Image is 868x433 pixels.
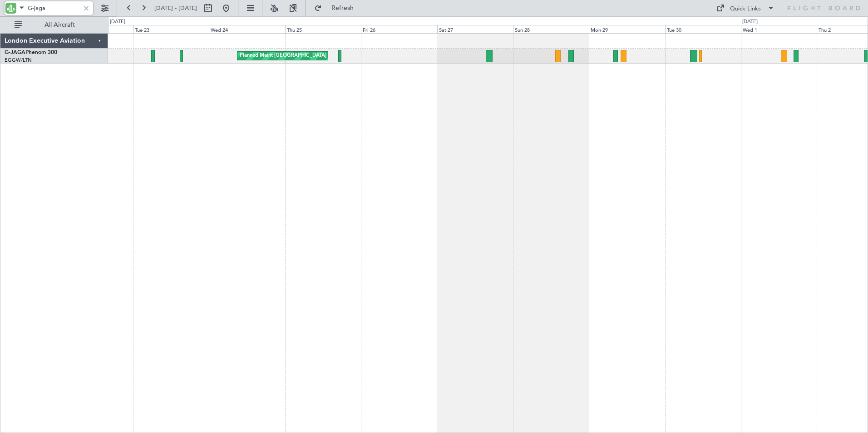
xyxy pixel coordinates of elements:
div: Sun 28 [513,25,589,33]
div: [DATE] [742,18,758,26]
div: Tue 30 [665,25,741,33]
div: Mon 29 [589,25,665,33]
a: G-JAGAPhenom 300 [5,50,57,55]
button: All Aircraft [10,18,99,32]
div: Fri 26 [361,25,437,33]
div: Tue 23 [133,25,209,33]
div: Wed 1 [741,25,817,33]
span: G-JAGA [5,50,25,55]
span: Refresh [324,5,362,11]
button: Refresh [310,1,365,15]
div: Planned Maint [GEOGRAPHIC_DATA] ([GEOGRAPHIC_DATA]) [240,49,383,63]
div: [DATE] [110,18,125,26]
button: Quick Links [712,1,779,15]
div: Sat 27 [437,25,513,33]
div: Wed 24 [209,25,285,33]
span: [DATE] - [DATE] [154,4,197,12]
a: EGGW/LTN [5,57,32,64]
span: All Aircraft [24,22,96,28]
div: Quick Links [730,5,761,14]
div: Thu 25 [285,25,361,33]
input: A/C (Reg. or Type) [28,1,80,15]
